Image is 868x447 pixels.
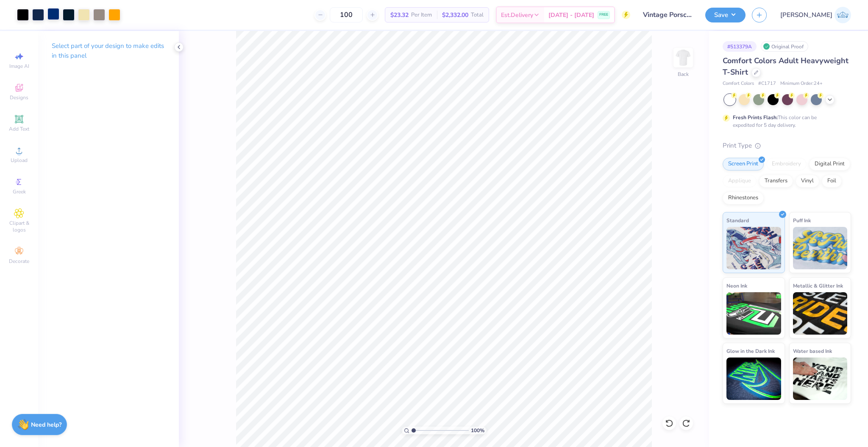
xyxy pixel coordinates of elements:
span: FREE [599,12,608,18]
img: Metallic & Glitter Ink [793,292,848,335]
img: Neon Ink [726,292,781,335]
span: Designs [10,94,28,101]
span: Metallic & Glitter Ink [793,281,843,290]
div: Applique [723,175,757,187]
span: Glow in the Dark Ink [726,346,775,355]
span: Clipart & logos [4,220,34,233]
span: Water based Ink [793,346,832,355]
a: [PERSON_NAME] [780,7,851,23]
span: Comfort Colors Adult Heavyweight T-Shirt [723,56,849,77]
div: Transfers [759,175,793,187]
p: Select part of your design to make edits in this panel [52,41,165,61]
span: Image AI [9,63,29,70]
strong: Fresh Prints Flash: [733,114,778,121]
div: Digital Print [809,158,850,170]
img: Josephine Amber Orros [835,7,851,23]
span: [PERSON_NAME] [780,10,832,20]
span: Puff Ink [793,216,811,225]
span: Comfort Colors [723,80,754,87]
div: Print Type [723,141,851,151]
span: Standard [726,216,749,225]
div: Rhinestones [723,192,764,204]
img: Water based Ink [793,358,848,400]
input: Untitled Design [637,6,699,23]
span: $2,332.00 [442,11,468,20]
img: Glow in the Dark Ink [726,358,781,400]
span: 100 % [471,427,484,434]
span: $23.32 [390,11,409,20]
div: Back [678,70,689,78]
div: Foil [822,175,842,187]
img: Back [675,49,692,66]
div: Embroidery [766,158,807,170]
span: Total [471,11,484,20]
div: Screen Print [723,158,764,170]
input: – – [330,7,363,22]
img: Puff Ink [793,227,848,269]
strong: Need help? [31,421,61,429]
span: Upload [11,157,28,164]
span: # C1717 [758,80,776,87]
img: Standard [726,227,781,269]
button: Save [705,8,746,22]
span: Neon Ink [726,281,747,290]
span: Est. Delivery [501,11,533,20]
div: This color can be expedited for 5 day delivery. [733,114,837,129]
span: Greek [13,188,26,195]
div: Original Proof [761,41,808,52]
div: # 513379A [723,41,757,52]
span: Minimum Order: 24 + [780,80,823,87]
span: Add Text [9,126,29,132]
span: Per Item [411,11,432,20]
span: [DATE] - [DATE] [548,11,594,20]
div: Vinyl [796,175,819,187]
span: Decorate [9,258,29,265]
